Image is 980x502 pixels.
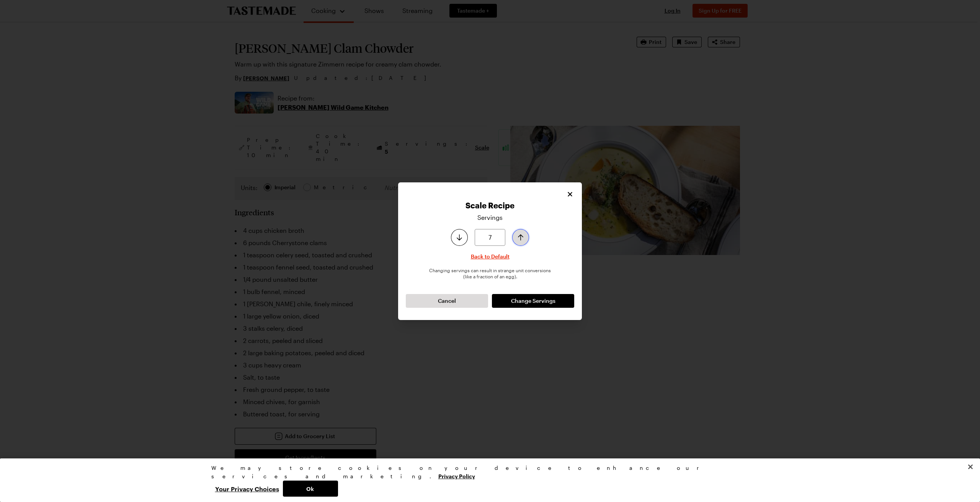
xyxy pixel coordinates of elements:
div: Privacy [211,464,763,497]
button: Close [566,190,574,198]
button: Your Privacy Choices [211,481,283,497]
span: Cancel [438,297,456,305]
p: Servings [477,213,503,222]
h2: Scale Recipe [406,201,574,210]
button: Change Servings [492,294,574,308]
button: Back to Default [471,253,510,260]
button: Ok [283,481,338,497]
button: Close [962,458,979,475]
div: We may store cookies on your device to enhance our services and marketing. [211,464,763,481]
span: Change Servings [511,297,555,305]
a: More information about your privacy, opens in a new tab [438,472,475,479]
button: Increase serving size by one [512,229,529,246]
button: Cancel [406,294,488,308]
button: Decrease serving size by one [451,229,468,246]
p: Changing servings can result in strange unit conversions (like a fraction of an egg). [406,267,574,279]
